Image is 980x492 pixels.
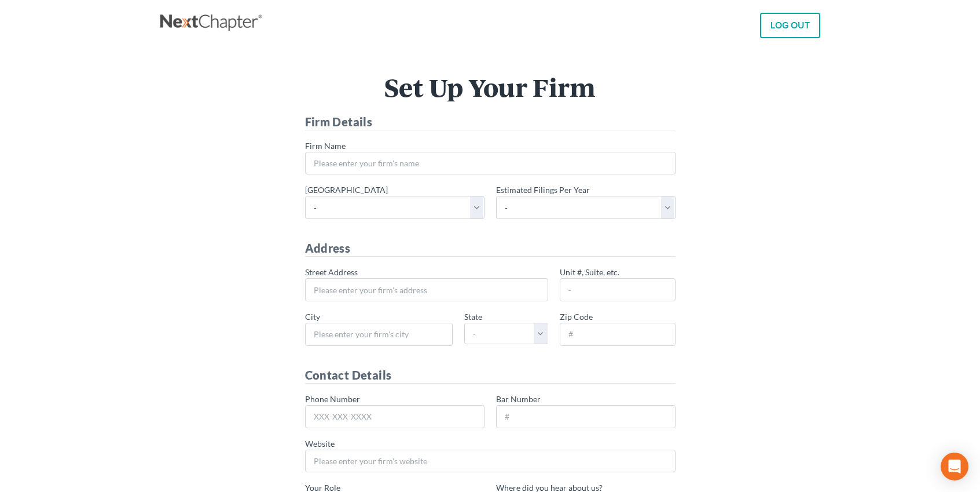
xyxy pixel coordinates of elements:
a: LOG OUT [760,13,820,38]
h4: Address [305,240,676,257]
label: [GEOGRAPHIC_DATA] [305,184,388,196]
input: Please enter your firm's website [305,450,676,473]
input: XXX-XXX-XXXX [305,405,485,428]
label: Firm Name [305,140,346,152]
label: Unit #, Suite, etc. [560,266,619,278]
label: City [305,311,320,323]
label: Phone Number [305,393,360,405]
label: Website [305,438,335,450]
label: Zip Code [560,311,593,323]
label: Bar Number [496,393,541,405]
input: Plese enter your firm's city [305,323,453,346]
input: # [560,323,676,346]
h1: Set Up Your Firm [172,75,809,100]
label: Street Address [305,266,358,278]
label: Estimated Filings Per Year [496,184,590,196]
input: Please enter your firm's address [305,278,548,301]
h4: Firm Details [305,114,676,130]
h4: Contact Details [305,367,676,384]
input: # [496,405,676,428]
label: State [464,311,482,323]
input: - [560,278,676,301]
div: Open Intercom Messenger [941,453,968,480]
input: Please enter your firm's name [305,152,676,175]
